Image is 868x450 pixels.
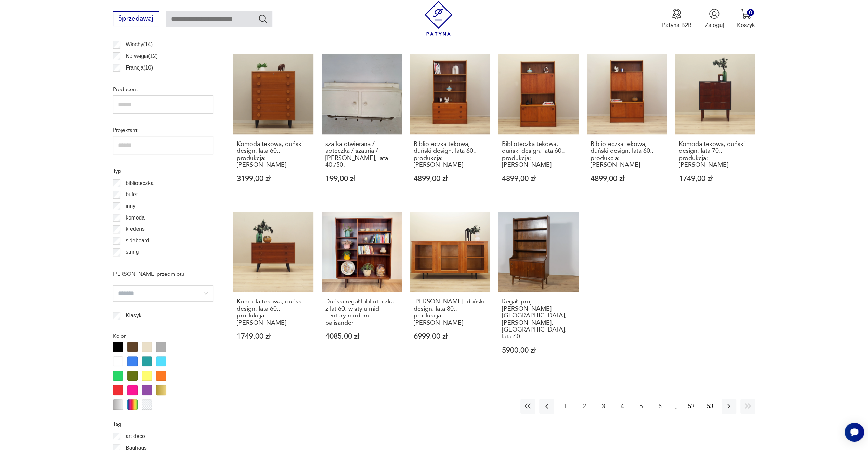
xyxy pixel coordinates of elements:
[703,399,717,414] button: 53
[113,270,213,278] p: [PERSON_NAME] przedmiotu
[113,332,213,340] p: Kolor
[414,298,487,326] h3: [PERSON_NAME], duński design, lata 80., produkcja: [PERSON_NAME]
[741,9,751,19] img: Ikona koszyka
[577,399,592,414] button: 2
[237,333,310,340] p: 1749,00 zł
[662,9,691,29] button: Patyna B2B
[258,14,268,24] button: Szukaj
[737,21,755,29] p: Koszyk
[126,311,141,320] p: Klasyk
[502,347,575,354] p: 5900,00 zł
[410,54,490,198] a: Biblioteczka tekowa, duński design, lata 60., produkcja: DaniaBiblioteczka tekowa, duński design,...
[126,259,142,268] p: witryna
[126,248,139,257] p: string
[634,399,648,414] button: 5
[596,399,611,414] button: 3
[126,190,138,199] p: bufet
[113,166,213,175] p: Typ
[652,399,667,414] button: 6
[558,399,573,414] button: 1
[126,63,153,72] p: Francja ( 10 )
[237,175,310,183] p: 3199,00 zł
[322,54,402,198] a: szafka otwierana / apteczka / szatnia / szafka łazienkowa, lata 40./50.szafka otwierana / apteczk...
[325,298,398,326] h3: Duński regał biblioteczka z lat 60. w stylu mid-century modern - palisander
[679,175,752,183] p: 1749,00 zł
[113,420,213,428] p: Tag
[126,213,144,222] p: komoda
[590,175,663,183] p: 4899,00 zł
[502,141,575,169] h3: Biblioteczka tekowa, duński design, lata 60., produkcja: [PERSON_NAME]
[845,423,864,442] iframe: Smartsupp widget button
[113,16,159,22] a: Sprzedawaj
[679,141,752,169] h3: Komoda tekowa, duński design, lata 70., produkcja: [PERSON_NAME]
[126,225,144,234] p: kredens
[325,333,398,340] p: 4085,00 zł
[126,202,135,211] p: inny
[675,54,755,198] a: Komoda tekowa, duński design, lata 70., produkcja: DaniaKomoda tekowa, duński design, lata 70., p...
[662,9,691,29] a: Ikona medaluPatyna B2B
[126,432,145,441] p: art deco
[126,40,153,49] p: Włochy ( 14 )
[410,212,490,370] a: Witryna sosnowa, duński design, lata 80., produkcja: Dania[PERSON_NAME], duński design, lata 80.,...
[322,212,402,370] a: Duński regał biblioteczka z lat 60. w stylu mid-century modern - palisanderDuński regał bibliotec...
[684,399,698,414] button: 52
[615,399,630,414] button: 4
[126,179,153,188] p: biblioteczka
[233,212,313,370] a: Komoda tekowa, duński design, lata 60., produkcja: DaniaKomoda tekowa, duński design, lata 60., p...
[737,9,755,29] button: 0Koszyk
[126,75,171,84] p: Czechosłowacja ( 6 )
[502,298,575,340] h3: Regał, proj. [PERSON_NAME][GEOGRAPHIC_DATA], [PERSON_NAME], [GEOGRAPHIC_DATA], lata 60.
[590,141,663,169] h3: Biblioteczka tekowa, duński design, lata 60., produkcja: [PERSON_NAME]
[498,54,578,198] a: Biblioteczka tekowa, duński design, lata 60., produkcja: DaniaBiblioteczka tekowa, duński design,...
[662,21,691,29] p: Patyna B2B
[421,1,456,36] img: Patyna - sklep z meblami i dekoracjami vintage
[325,175,398,183] p: 199,00 zł
[671,9,682,19] img: Ikona medalu
[113,11,159,26] button: Sprzedawaj
[237,298,310,326] h3: Komoda tekowa, duński design, lata 60., produkcja: [PERSON_NAME]
[126,52,158,61] p: Norwegia ( 12 )
[126,236,149,245] p: sideboard
[414,141,487,169] h3: Biblioteczka tekowa, duński design, lata 60., produkcja: [PERSON_NAME]
[705,21,724,29] p: Zaloguj
[705,9,724,29] button: Zaloguj
[747,9,754,16] div: 0
[237,141,310,169] h3: Komoda tekowa, duński design, lata 60., produkcja: [PERSON_NAME]
[233,54,313,198] a: Komoda tekowa, duński design, lata 60., produkcja: DaniaKomoda tekowa, duński design, lata 60., p...
[498,212,578,370] a: Regał, proj. J. Sorth, Bornholm, Dania, lata 60.Regał, proj. [PERSON_NAME][GEOGRAPHIC_DATA], [PER...
[414,175,487,183] p: 4899,00 zł
[587,54,667,198] a: Biblioteczka tekowa, duński design, lata 60., produkcja: DaniaBiblioteczka tekowa, duński design,...
[502,175,575,183] p: 4899,00 zł
[113,126,213,135] p: Projektant
[325,141,398,169] h3: szafka otwierana / apteczka / szatnia / [PERSON_NAME], lata 40./50.
[709,9,720,19] img: Ikonka użytkownika
[113,85,213,94] p: Producent
[414,333,487,340] p: 6999,00 zł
